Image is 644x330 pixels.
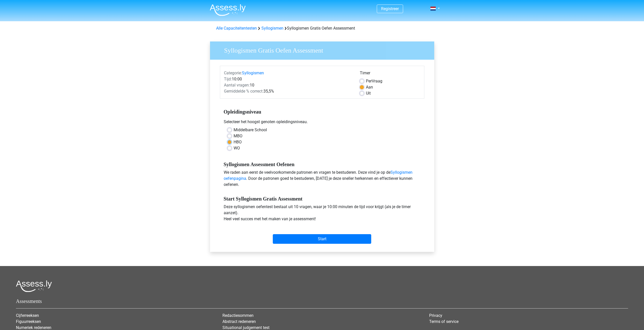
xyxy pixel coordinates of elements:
[366,78,382,84] label: Vraag
[224,89,263,94] span: Gemiddelde % correct:
[220,76,356,82] div: 10:00
[16,325,51,330] a: Numeriek redeneren
[366,84,373,90] label: Aan
[242,71,264,75] a: Syllogismen
[16,319,41,324] a: Figuurreeksen
[220,204,424,224] div: Deze syllogismen oefentest bestaat uit 10 vragen, waar je 10:00 minuten de tijd voor krijgt (als ...
[216,26,257,31] a: Alle Capaciteitentesten
[16,298,628,304] h5: Assessments
[366,79,372,83] span: Per
[224,83,250,87] span: Aantal vragen:
[224,77,232,81] span: Tijd:
[234,139,242,145] label: HBO
[429,319,459,324] a: Terms of service
[222,313,254,318] a: Redactiesommen
[381,6,399,11] a: Registreer
[16,280,52,292] img: Assessly logo
[220,169,424,190] div: We raden aan eerst de veelvoorkomende patronen en vragen te bestuderen. Deze vind je op de . Door...
[16,313,39,318] a: Cijferreeksen
[220,88,356,94] div: 35,5%
[234,133,242,139] label: MBO
[220,119,424,127] div: Selecteer het hoogst genoten opleidingsniveau.
[224,71,242,75] span: Categorie:
[220,82,356,88] div: 10
[224,196,421,202] h5: Start Syllogismen Gratis Assessment
[214,25,430,31] div: Syllogismen Gratis Oefen Assessment
[366,90,371,96] label: Uit
[429,313,442,318] a: Privacy
[234,145,240,151] label: WO
[360,70,420,78] div: Timer
[210,4,246,16] img: Assessly
[234,127,267,133] label: Middelbare School
[261,26,283,31] a: Syllogismen
[224,161,421,167] h5: Syllogismen Assessment Oefenen
[224,107,421,117] h5: Opleidingsniveau
[273,234,371,244] input: Start
[222,325,269,330] a: Situational judgement test
[222,319,256,324] a: Abstract redeneren
[218,45,430,55] h3: Syllogismen Gratis Oefen Assessment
